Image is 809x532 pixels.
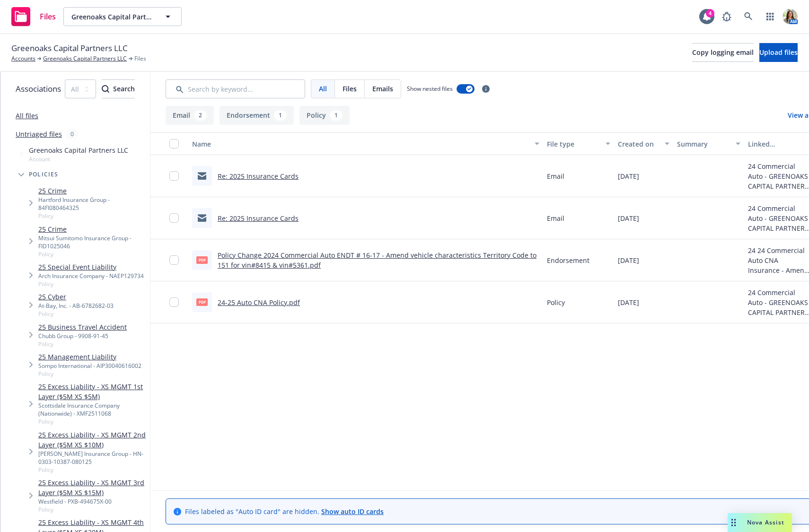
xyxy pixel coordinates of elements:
[166,79,305,98] input: Search by keyword...
[29,172,59,177] span: Policies
[547,171,564,181] span: Email
[11,54,35,63] a: Accounts
[38,362,141,370] div: Sompo International - AIP30040616002
[220,106,294,125] button: Endorsement
[102,85,109,93] svg: Search
[102,80,135,98] div: Search
[706,9,714,17] div: 4
[343,84,357,94] span: Files
[169,297,179,307] input: Toggle Row Selected
[38,370,141,378] span: Policy
[38,196,146,212] div: Hartford Insurance Group - 84FI080464325
[63,7,182,26] button: Greenoaks Capital Partners LLC
[677,139,730,149] div: Summary
[321,507,384,516] a: Show auto ID cards
[38,186,146,196] a: 25 Crime
[29,145,128,155] span: Greenoaks Capital Partners LLC
[547,213,564,223] span: Email
[38,418,146,426] span: Policy
[38,382,146,401] a: 25 Excess Liability - XS MGMT 1st Layer ($5M XS $5M)
[38,506,146,514] span: Policy
[38,497,146,506] div: Westfield - PXB-494675X-00
[11,42,128,54] span: Greenoaks Capital Partners LLC
[218,214,299,223] a: Re: 2025 Insurance Cards
[29,155,128,163] span: Account
[692,43,754,62] button: Copy logging email
[274,110,287,121] div: 1
[16,129,62,139] a: Untriaged files
[692,48,754,57] span: Copy logging email
[185,506,384,516] span: Files labeled as "Auto ID card" are hidden.
[169,255,179,265] input: Toggle Row Selected
[8,3,60,30] a: Files
[66,129,79,140] div: 0
[38,234,146,250] div: Mitsui Sumitomo Insurance Group - FID1025046
[747,518,784,526] span: Nova Assist
[618,255,639,265] span: [DATE]
[407,85,453,93] span: Show nested files
[192,139,529,149] div: Name
[38,212,146,220] span: Policy
[43,54,127,63] a: Greenoaks Capital Partners LLC
[40,13,56,20] span: Files
[38,332,127,340] div: Chubb Group - 9908-91-45
[38,250,146,258] span: Policy
[618,297,639,307] span: [DATE]
[38,401,146,418] div: Scottsdale Insurance Company (Nationwide) - XMF2511068
[614,132,673,155] button: Created on
[38,292,114,302] a: 25 Cyber
[169,213,179,223] input: Toggle Row Selected
[169,171,179,181] input: Toggle Row Selected
[218,251,536,270] a: Policy Change 2024 Commercial Auto ENDT # 16-17 - Amend vehicle characteristics Territory Code to...
[761,7,780,26] a: Switch app
[38,280,144,288] span: Policy
[618,213,639,223] span: [DATE]
[38,352,141,362] a: 25 Management Liability
[38,322,127,332] a: 25 Business Travel Accident
[547,297,565,307] span: Policy
[134,54,146,63] span: Files
[38,450,146,466] div: [PERSON_NAME] Insurance Group - HN-0303-10387-080125
[38,224,146,234] a: 25 Crime
[759,43,798,62] button: Upload files
[673,132,744,155] button: Summary
[71,12,153,22] span: Greenoaks Capital Partners LLC
[299,106,350,125] button: Policy
[38,466,146,474] span: Policy
[16,111,38,120] a: All files
[38,310,114,318] span: Policy
[728,513,792,532] button: Nova Assist
[196,298,208,305] span: pdf
[196,256,208,263] span: pdf
[618,139,659,149] div: Created on
[759,48,798,57] span: Upload files
[783,9,798,24] img: photo
[38,430,146,450] a: 25 Excess Liability - XS MGMT 2nd Layer ($5M XS $10M)
[728,513,739,532] div: Drag to move
[166,106,214,125] button: Email
[188,132,543,155] button: Name
[38,302,114,310] div: At-Bay, Inc. - AB-6782682-03
[38,340,127,348] span: Policy
[38,478,146,497] a: 25 Excess Liability - XS MGMT 3rd Layer ($5M XS $15M)
[218,172,299,181] a: Re: 2025 Insurance Cards
[38,262,144,272] a: 25 Special Event Liability
[16,83,61,95] span: Associations
[372,84,393,94] span: Emails
[547,255,589,265] span: Endorsement
[547,139,600,149] div: File type
[169,139,179,148] input: Select all
[543,132,614,155] button: File type
[218,298,300,307] a: 24-25 Auto CNA Policy.pdf
[717,7,736,26] a: Report a Bug
[319,84,327,94] span: All
[739,7,758,26] a: Search
[38,272,144,280] div: Arch Insurance Company - NAEP129734
[618,171,639,181] span: [DATE]
[194,110,207,121] div: 2
[330,110,343,121] div: 1
[102,79,135,98] button: SearchSearch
